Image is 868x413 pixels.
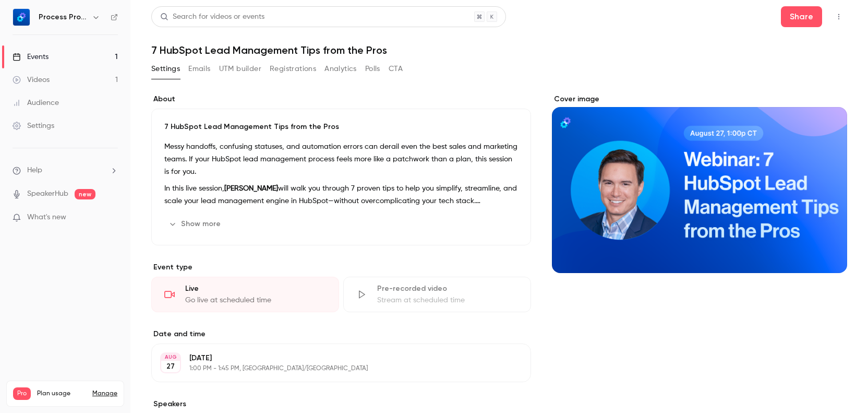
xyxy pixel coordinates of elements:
div: Search for videos or events [160,11,264,22]
strong: [PERSON_NAME] [224,185,278,192]
label: Cover image [552,94,847,104]
img: Process Pro Consulting [13,9,30,26]
span: Help [27,165,42,176]
label: Speakers [151,399,531,409]
button: CTA [389,61,403,77]
p: Messy handoffs, confusing statuses, and automation errors can derail even the best sales and mark... [164,140,518,178]
div: Pre-recorded video [377,284,518,294]
div: Pre-recorded videoStream at scheduled time [343,277,531,312]
p: 7 HubSpot Lead Management Tips from the Pros [164,122,518,132]
button: Share [781,6,822,27]
button: Settings [151,61,180,77]
a: Manage [92,390,117,398]
button: Show more [164,216,227,232]
div: Videos [13,75,50,85]
div: AUG [161,353,180,361]
div: Stream at scheduled time [377,295,518,305]
label: Date and time [151,329,531,339]
div: LiveGo live at scheduled time [151,277,339,312]
h1: 7 HubSpot Lead Management Tips from the Pros [151,44,847,56]
button: UTM builder [219,61,261,77]
li: help-dropdown-opener [13,165,118,176]
div: Settings [13,121,54,131]
p: 1:00 PM - 1:45 PM, [GEOGRAPHIC_DATA]/[GEOGRAPHIC_DATA] [189,364,476,373]
p: In this live session, will walk you through 7 proven tips to help you simplify, streamline, and s... [164,182,518,207]
h6: Process Pro Consulting [39,12,88,22]
p: 27 [166,361,175,372]
button: Registrations [270,61,316,77]
span: Pro [13,387,31,400]
label: About [151,94,531,104]
p: Event type [151,262,531,273]
section: Cover image [552,94,847,273]
a: SpeakerHub [27,188,68,199]
p: [DATE] [189,353,476,363]
span: What's new [27,212,66,223]
div: Audience [13,98,59,108]
span: Plan usage [37,390,86,398]
div: Go live at scheduled time [185,295,326,305]
button: Analytics [324,61,357,77]
button: Emails [188,61,210,77]
div: Events [13,52,49,62]
div: Live [185,284,326,294]
span: new [75,189,95,199]
button: Polls [365,61,380,77]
